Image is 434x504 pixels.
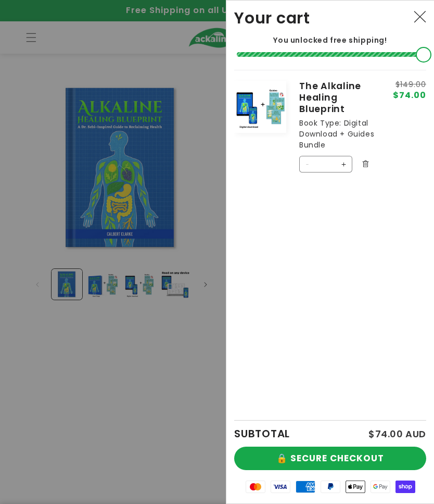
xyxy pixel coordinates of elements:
h2: Your cart [234,8,310,28]
dt: Book Type: [299,118,341,128]
p: $74.00 AUD [368,429,426,439]
s: $149.00 [393,81,426,88]
p: You unlocked free shipping! [234,35,426,45]
h2: SUBTOTAL [234,428,290,439]
dd: Digital Download + Guides Bundle [299,118,374,150]
button: 🔒 SECURE CHECKOUT [234,447,426,470]
a: The Alkaline Healing Blueprint [299,81,379,115]
span: $74.00 [393,91,426,100]
button: Remove The Alkaline Healing Blueprint - Digital Download + Guides Bundle [358,156,373,172]
button: Close [409,6,431,29]
input: Quantity for The Alkaline Healing Blueprint [316,156,335,173]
